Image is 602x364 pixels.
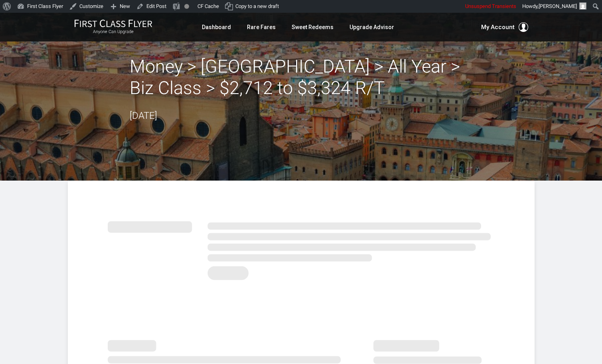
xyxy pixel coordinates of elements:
button: My Account [481,22,528,32]
h2: Money > [GEOGRAPHIC_DATA] > All Year > Biz Class > $2,712 to $3,324 R/T [130,56,473,99]
small: Anyone Can Upgrade [74,29,152,35]
span: My Account [481,22,515,32]
a: Sweet Redeems [292,20,334,34]
a: First Class FlyerAnyone Can Upgrade [74,19,152,35]
a: Dashboard [202,20,231,34]
span: [PERSON_NAME] [539,3,577,9]
time: [DATE] [130,110,157,121]
a: Upgrade Advisor [349,20,394,34]
span: Unsuspend Transients [465,3,516,9]
a: Rare Fares [247,20,276,34]
img: summary.svg [108,212,495,285]
img: First Class Flyer [74,19,152,28]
